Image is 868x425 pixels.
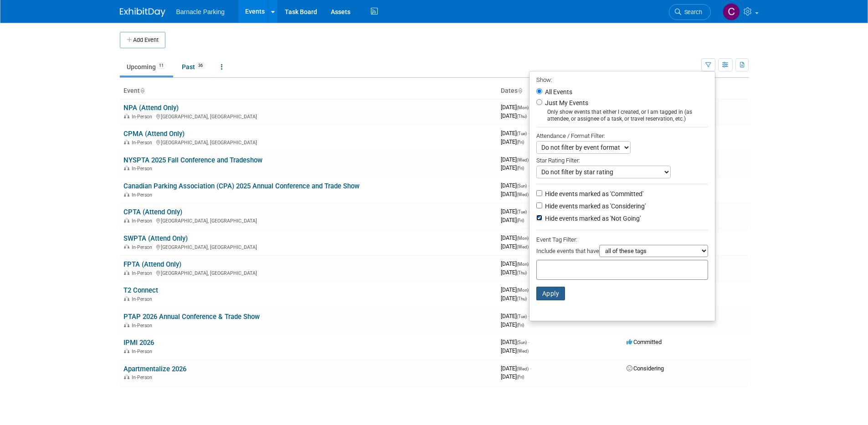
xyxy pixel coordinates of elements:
[123,182,360,190] a: Canadian Parking Association (CPA) 2025 Annual Conference and Trade Show
[123,313,260,321] a: PTAP 2026 Annual Conference & Trade Show
[501,321,524,328] span: [DATE]
[124,244,129,249] img: In-Person Event
[517,209,527,214] span: (Tue)
[543,89,572,95] label: All Events
[528,130,529,137] span: -
[518,87,522,94] a: Sort by Start Date
[140,87,144,94] a: Sort by Event Name
[123,104,179,112] a: NPA (Attend Only)
[681,9,702,15] span: Search
[517,157,529,162] span: (Wed)
[627,339,662,345] span: Committed
[175,58,212,76] a: Past36
[669,4,711,20] a: Search
[120,58,173,76] a: Upcoming11
[517,244,529,249] span: (Wed)
[530,365,531,372] span: -
[517,349,529,354] span: (Wed)
[132,166,155,172] span: In-Person
[501,243,529,250] span: [DATE]
[497,83,623,99] th: Dates
[123,339,154,347] a: IPMI 2026
[517,131,527,136] span: (Tue)
[528,208,529,215] span: -
[501,313,529,319] span: [DATE]
[120,8,165,17] img: ExhibitDay
[517,192,529,197] span: (Wed)
[501,347,529,354] span: [DATE]
[124,323,129,327] img: In-Person Event
[536,131,708,141] div: Attendance / Format Filter:
[123,130,185,138] a: CPMA (Attend Only)
[124,296,129,301] img: In-Person Event
[501,164,524,171] span: [DATE]
[517,296,527,301] span: (Thu)
[132,296,155,302] span: In-Person
[536,154,708,166] div: Star Rating Filter:
[501,156,531,163] span: [DATE]
[501,339,529,345] span: [DATE]
[124,114,129,118] img: In-Person Event
[123,365,186,373] a: Apartmentalize 2026
[123,138,493,146] div: [GEOGRAPHIC_DATA], [GEOGRAPHIC_DATA]
[501,365,531,372] span: [DATE]
[627,365,664,372] span: Considering
[517,114,527,119] span: (Thu)
[123,260,181,268] a: FPTA (Attend Only)
[536,74,708,85] div: Show:
[132,270,155,276] span: In-Person
[501,269,527,276] span: [DATE]
[501,191,529,197] span: [DATE]
[132,244,155,250] span: In-Person
[517,105,529,110] span: (Mon)
[124,140,129,144] img: In-Person Event
[124,192,129,197] img: In-Person Event
[517,340,527,345] span: (Sun)
[124,166,129,170] img: In-Person Event
[501,373,524,380] span: [DATE]
[501,295,527,302] span: [DATE]
[120,83,497,99] th: Event
[123,234,188,243] a: SWPTA (Attend Only)
[517,288,529,293] span: (Mon)
[156,62,166,69] span: 11
[123,112,493,120] div: [GEOGRAPHIC_DATA], [GEOGRAPHIC_DATA]
[132,374,155,380] span: In-Person
[517,270,527,275] span: (Thu)
[517,236,529,241] span: (Mon)
[124,349,129,353] img: In-Person Event
[501,260,531,267] span: [DATE]
[501,286,531,293] span: [DATE]
[123,243,493,250] div: [GEOGRAPHIC_DATA], [GEOGRAPHIC_DATA]
[501,234,531,241] span: [DATE]
[176,8,225,15] span: Barnacle Parking
[517,218,524,223] span: (Fri)
[543,189,643,198] label: Hide events marked as 'Committed'
[501,130,529,137] span: [DATE]
[124,270,129,275] img: In-Person Event
[132,192,155,198] span: In-Person
[132,218,155,224] span: In-Person
[517,314,527,319] span: (Tue)
[536,245,708,260] div: Include events that have
[132,140,155,146] span: In-Person
[501,112,527,119] span: [DATE]
[723,3,740,20] img: Courtney Daniel
[120,32,165,48] button: Add Event
[501,138,524,145] span: [DATE]
[132,114,155,120] span: In-Person
[536,287,565,300] button: Apply
[132,349,155,354] span: In-Person
[536,234,708,245] div: Event Tag Filter:
[501,182,529,189] span: [DATE]
[501,217,524,223] span: [DATE]
[517,262,529,267] span: (Mon)
[517,374,524,379] span: (Fri)
[123,156,262,164] a: NYSPTA 2025 Fall Conference and Tradeshow
[124,218,129,223] img: In-Person Event
[501,104,531,111] span: [DATE]
[543,202,646,211] label: Hide events marked as 'Considering'
[543,214,641,223] label: Hide events marked as 'Not Going'
[517,183,527,188] span: (Sun)
[124,374,129,379] img: In-Person Event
